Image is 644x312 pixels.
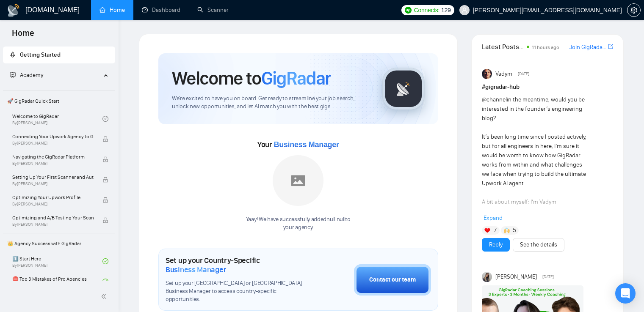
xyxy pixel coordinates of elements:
span: Connects: [414,5,439,15]
span: [DATE] [518,70,529,78]
p: your agency . [246,224,351,232]
span: Academy [10,71,43,79]
span: Business Manager [274,140,339,149]
span: 7 [494,226,497,235]
a: export [608,43,613,51]
span: Your [257,140,339,149]
span: 129 [441,5,451,15]
span: lock [102,197,108,203]
span: Optimizing and A/B Testing Your Scanner for Better Results [12,213,94,222]
span: 5 [513,226,516,235]
h1: Welcome to [172,67,331,90]
span: Business Manager [166,265,226,274]
span: lock [102,136,108,142]
a: dashboardDashboard [142,6,180,14]
img: 🙌 [504,227,510,233]
a: Reply [489,240,503,249]
span: lock [102,156,108,162]
div: Yaay! We have successfully added null null to [246,216,351,232]
span: [DATE] [542,273,554,281]
span: By [PERSON_NAME] [12,202,94,207]
span: Set up your [GEOGRAPHIC_DATA] or [GEOGRAPHIC_DATA] Business Manager to access country-specific op... [166,279,312,304]
li: Getting Started [3,47,115,63]
span: Setting Up Your First Scanner and Auto-Bidder [12,173,94,181]
a: homeHome [100,6,125,14]
span: Home [5,27,41,45]
span: By [PERSON_NAME] [12,181,94,186]
h1: # gigradar-hub [482,82,613,92]
a: 1️⃣ Start HereBy[PERSON_NAME] [12,252,102,271]
span: Connecting Your Upwork Agency to GigRadar [12,132,94,141]
span: By [PERSON_NAME] [12,161,94,166]
span: GigRadar [261,67,331,90]
span: Vadym [495,69,512,79]
span: lock [102,217,108,223]
button: Reply [482,238,510,252]
button: See the details [513,238,564,252]
span: check-circle [102,279,108,285]
img: placeholder.png [273,155,323,206]
a: ⛔ Top 3 Mistakes of Pro Agencies [12,272,102,291]
div: Contact our team [369,275,416,285]
a: See the details [520,240,557,249]
a: searchScanner [197,6,229,14]
a: setting [627,7,641,14]
span: [PERSON_NAME] [495,272,537,282]
span: check-circle [102,258,108,264]
span: Navigating the GigRadar Platform [12,153,94,161]
img: Mariia Heshka [482,272,492,282]
span: double-left [101,292,109,301]
div: Open Intercom Messenger [615,283,636,304]
span: By [PERSON_NAME] [12,141,94,146]
h1: Set up your Country-Specific [166,256,312,274]
span: By [PERSON_NAME] [12,222,94,227]
span: @channel [482,96,507,103]
span: 🚀 GigRadar Quick Start [4,93,114,109]
button: Contact our team [354,264,431,296]
span: rocket [10,52,16,57]
span: user [462,7,467,13]
span: 11 hours ago [532,44,559,50]
span: export [608,43,613,50]
span: Academy [20,71,43,79]
img: ❤️ [484,227,490,233]
span: We're excited to have you on board. Get ready to streamline your job search, unlock new opportuni... [172,95,369,111]
a: Join GigRadar Slack Community [569,43,606,52]
span: lock [102,177,108,183]
img: logo [7,4,20,17]
span: fund-projection-screen [10,72,16,78]
span: 👑 Agency Success with GigRadar [4,235,114,252]
span: Optimizing Your Upwork Profile [12,193,94,202]
img: Vadym [482,69,492,79]
span: Getting Started [20,51,61,58]
span: Expand [484,214,503,222]
button: setting [627,3,641,17]
img: gigradar-logo.png [382,68,425,110]
a: Welcome to GigRadarBy[PERSON_NAME] [12,109,102,128]
span: setting [627,7,640,14]
img: upwork-logo.png [405,7,412,14]
span: Latest Posts from the GigRadar Community [482,41,524,52]
span: check-circle [102,116,108,122]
